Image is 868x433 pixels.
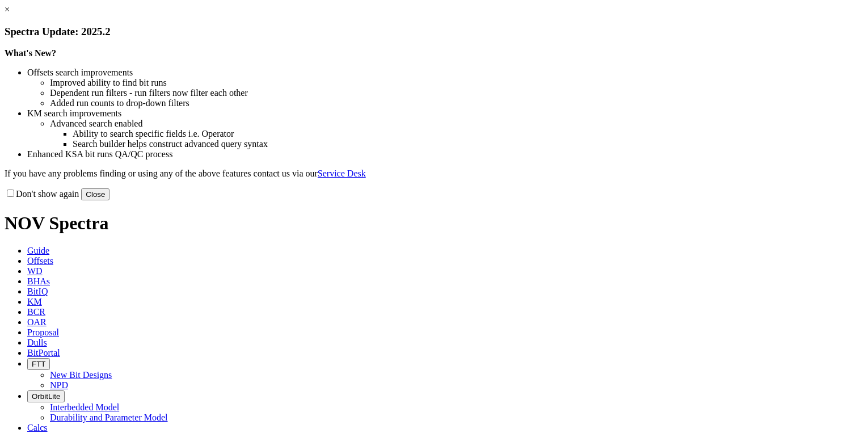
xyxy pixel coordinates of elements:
[50,413,168,422] a: Durability and Parameter Model
[50,380,68,390] a: NPD
[27,266,43,276] span: WD
[73,129,863,139] li: Ability to search specific fields i.e. Operator
[318,169,366,178] a: Service Desk
[50,78,863,88] li: Improved ability to find bit runs
[27,108,863,119] li: KM search improvements
[7,190,14,197] input: Don't show again
[32,360,45,368] span: FTT
[27,149,863,159] li: Enhanced KSA bit runs QA/QC process
[50,370,112,380] a: New Bit Designs
[5,48,56,58] strong: What's New?
[81,188,109,200] button: Close
[5,169,863,179] p: If you have any problems finding or using any of the above features contact us via our
[5,189,79,199] label: Don't show again
[27,338,47,347] span: Dulls
[27,246,49,255] span: Guide
[27,276,50,286] span: BHAs
[5,5,10,14] a: ×
[32,392,60,401] span: OrbitLite
[50,402,119,412] a: Interbedded Model
[27,327,59,337] span: Proposal
[27,297,42,306] span: KM
[27,348,60,358] span: BitPortal
[27,68,863,78] li: Offsets search improvements
[5,213,863,234] h1: NOV Spectra
[5,26,863,38] h3: Spectra Update: 2025.2
[27,307,45,317] span: BCR
[50,119,863,129] li: Advanced search enabled
[50,88,863,98] li: Dependent run filters - run filters now filter each other
[73,139,863,149] li: Search builder helps construct advanced query syntax
[27,287,48,296] span: BitIQ
[27,317,47,327] span: OAR
[27,256,53,266] span: Offsets
[27,423,48,432] span: Calcs
[50,98,863,108] li: Added run counts to drop-down filters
